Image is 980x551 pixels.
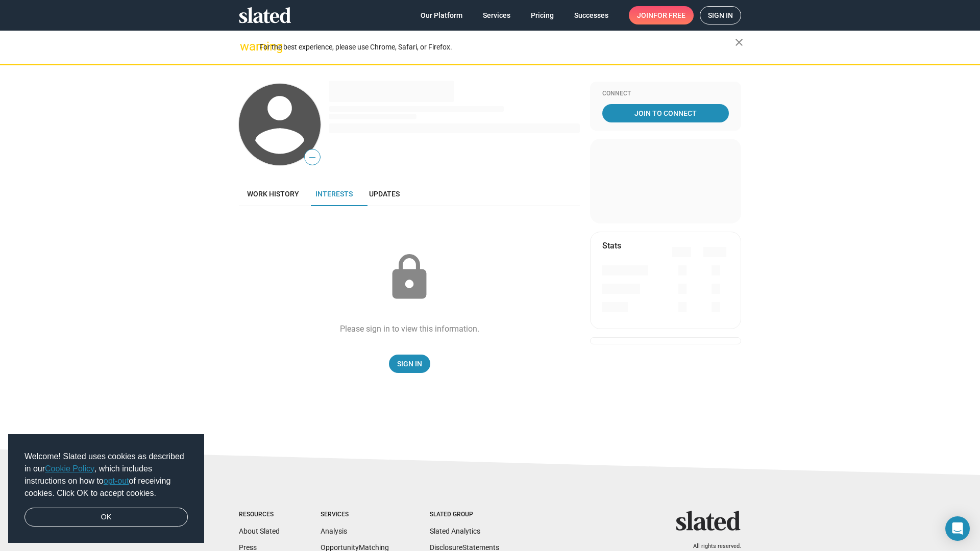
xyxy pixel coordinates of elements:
a: Pricing [523,6,562,24]
mat-icon: warning [240,40,252,53]
span: for free [653,6,685,24]
div: For the best experience, please use Chrome, Safari, or Firefox. [259,40,735,54]
span: Sign In [397,355,422,373]
a: Slated Analytics [430,527,480,535]
span: Join [637,6,685,24]
span: Pricing [531,6,554,24]
span: Work history [247,190,299,198]
div: Please sign in to view this information. [340,323,479,334]
div: Connect [602,90,729,98]
span: Services [483,6,510,24]
span: Join To Connect [604,104,727,122]
mat-card-title: Stats [602,240,621,251]
span: Welcome! Slated uses cookies as described in our , which includes instructions on how to of recei... [24,450,188,499]
a: Updates [361,182,408,206]
a: dismiss cookie message [24,508,188,527]
a: Interests [307,182,361,206]
a: Services [475,6,519,24]
span: — [305,151,320,164]
a: Sign In [389,355,430,373]
a: Our Platform [412,6,471,24]
a: Work history [239,182,307,206]
a: About Slated [239,527,280,535]
div: Resources [239,511,280,519]
div: Slated Group [430,511,499,519]
a: Sign in [700,6,741,24]
a: Join To Connect [602,104,729,122]
span: Sign in [708,7,733,24]
span: Interests [315,190,353,198]
a: opt-out [104,477,129,485]
a: Successes [566,6,617,24]
span: Successes [574,6,608,24]
mat-icon: close [733,36,745,48]
span: Our Platform [421,6,462,24]
a: Analysis [321,527,347,535]
mat-icon: lock [384,252,435,303]
div: Open Intercom Messenger [945,516,970,541]
div: Services [321,511,389,519]
span: Updates [369,190,400,198]
div: cookieconsent [8,434,204,543]
a: Cookie Policy [45,464,94,473]
a: Joinfor free [629,6,694,24]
